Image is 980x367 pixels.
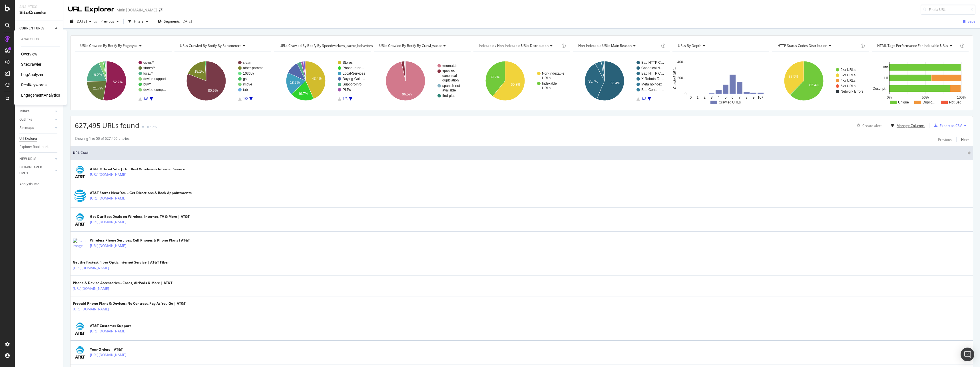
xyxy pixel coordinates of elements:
[19,9,59,16] div: SiteCrawler
[143,66,155,70] text: stores/*
[19,136,37,142] div: Url Explorer
[877,43,948,48] span: HTML Tags Performance for Indexable URLs
[542,71,564,75] text: Non-Indexable
[961,348,974,361] div: Open Intercom Messenger
[92,73,102,77] text: 19.2%
[21,72,43,77] a: LogAnalyzer
[641,61,664,65] text: Bad HTTP C…
[312,77,322,81] text: 43.4%
[957,95,966,99] text: 100%
[73,150,966,155] span: URL Card
[343,71,365,75] text: Local-Services
[641,71,664,75] text: Bad HTTP C…
[90,238,190,243] div: Wireless Phone Services: Cell Phones & Phone Plans I AT&T
[73,189,87,203] img: main image
[126,17,150,26] button: Filters
[243,82,252,86] text: imove
[677,76,686,80] text: 200…
[961,17,975,26] button: Save
[677,41,764,50] h4: URLs by Depth
[343,66,364,70] text: Phone-Inter…
[73,165,87,179] img: main image
[134,19,144,24] div: Filters
[73,280,172,286] div: Phone & Device Accessories - Cases, AirPods & More | AT&T
[685,92,687,96] text: 0
[73,322,87,336] img: main image
[73,301,186,306] div: Prepaid Phone Plans & Devices: No Contract, Pay As You Go | AT&T
[73,286,109,292] a: [URL][DOMAIN_NAME]
[19,25,44,31] div: CURRENT URLS
[611,81,620,85] text: 56.4%
[938,136,952,143] button: Previous
[278,41,381,50] h4: URLs Crawled By Botify By speedworkers_cache_behaviors
[75,121,139,130] span: 627,495 URLs found
[921,5,975,15] input: Find a URL
[80,43,138,48] span: URLs Crawled By Botify By pagetype
[19,156,36,162] div: NEW URLS
[343,88,351,92] text: PLPs
[442,64,457,68] text: #nomatch
[73,212,87,227] img: main image
[490,75,499,79] text: 39.2%
[949,100,961,104] text: Not Set
[677,60,686,64] text: 400…
[243,77,247,81] text: gsi
[19,144,59,150] a: Explorer Bookmarks
[243,71,254,75] text: 103607
[402,92,412,96] text: 96.5%
[75,56,171,106] svg: A chart.
[841,79,856,83] text: 4xx URLs
[19,164,48,176] div: DISAPPEARED URLS
[573,56,669,106] div: A chart.
[940,123,962,128] div: Export as CSV
[719,100,741,104] text: Crawled URLs
[343,77,365,81] text: Buying-Guid…
[19,181,59,187] a: Analysis Info
[21,51,37,57] a: Overview
[678,43,701,48] span: URLs by Depth
[143,88,166,92] text: device-comp…
[897,123,925,128] div: Manage Columns
[789,75,798,79] text: 37.5%
[932,121,962,130] button: Export as CSV
[290,81,300,85] text: 18.7%
[21,92,60,98] a: EngagementAnalytics
[776,41,859,50] h4: HTTP Status Codes Distribution
[79,41,166,50] h4: URLs Crawled By Botify By pagetype
[90,328,126,334] a: [URL][DOMAIN_NAME]
[21,61,41,67] a: SiteCrawler
[90,214,190,219] div: Get Our Best Deals on Wireless, Internet, TV & More | AT&T
[274,56,370,106] div: A chart.
[155,17,194,26] button: Segments[DATE]
[690,95,692,99] text: 0
[873,87,889,91] text: Descript…
[164,19,180,24] span: Segments
[90,172,126,177] a: [URL][DOMAIN_NAME]
[672,56,769,106] div: A chart.
[442,88,456,92] text: available
[298,92,308,96] text: 19.7%
[98,19,114,24] span: Previous
[641,88,664,92] text: Bad Content…
[117,7,157,13] div: Main [DOMAIN_NAME]
[479,43,549,48] span: Indexable / Non-Indexable URLs distribution
[113,80,122,84] text: 52.7%
[143,77,166,81] text: device-support
[143,71,153,75] text: local/*
[243,97,248,101] text: 1/2
[143,61,154,65] text: es-us/*
[923,100,935,104] text: Duplic…
[374,56,470,106] div: A chart.
[968,19,975,24] div: Save
[73,265,109,271] a: [URL][DOMAIN_NAME]
[19,125,34,131] div: Sitemaps
[143,97,148,101] text: 1/8
[243,61,251,65] text: clean
[711,95,713,99] text: 3
[90,167,185,172] div: AT&T Official Site | Our Best Wireless & Internet Service
[841,89,863,93] text: Network Errors
[194,69,204,73] text: 18.1%
[21,82,47,88] div: RealKeywords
